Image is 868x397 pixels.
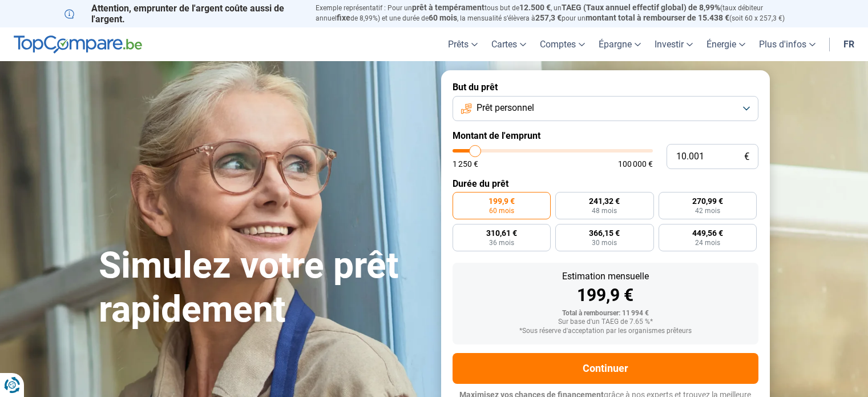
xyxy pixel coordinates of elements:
[462,310,749,318] div: Total à rembourser: 11 994 €
[489,239,514,246] span: 36 mois
[14,35,142,54] img: TopCompare
[64,3,302,25] p: Attention, emprunter de l'argent coûte aussi de l'argent.
[453,178,758,189] label: Durée du prêt
[618,160,653,168] span: 100 000 €
[744,152,749,162] span: €
[485,27,533,61] a: Cartes
[486,229,517,237] span: 310,61 €
[462,287,749,304] div: 199,9 €
[592,207,617,214] span: 48 mois
[535,13,562,22] span: 257,3 €
[462,318,749,326] div: Sur base d'un TAEG de 7.65 %*
[589,229,620,237] span: 366,15 €
[648,27,700,61] a: Investir
[700,27,752,61] a: Énergie
[692,197,723,205] span: 270,99 €
[489,207,514,214] span: 60 mois
[453,160,478,168] span: 1 250 €
[99,244,427,332] h1: Simulez votre prêt rapidement
[316,3,804,23] p: Exemple représentatif : Pour un tous but de , un (taux débiteur annuel de 8,99%) et une durée de ...
[453,130,758,141] label: Montant de l'emprunt
[695,207,720,214] span: 42 mois
[453,96,758,121] button: Prêt personnel
[453,353,758,384] button: Continuer
[337,13,350,22] span: fixe
[462,327,749,335] div: *Sous réserve d'acceptation par les organismes prêteurs
[589,197,620,205] span: 241,32 €
[692,229,723,237] span: 449,56 €
[695,239,720,246] span: 24 mois
[562,3,720,12] span: TAEG (Taux annuel effectif global) de 8,99%
[477,102,534,114] span: Prêt personnel
[752,27,822,61] a: Plus d'infos
[533,27,592,61] a: Comptes
[462,272,749,281] div: Estimation mensuelle
[441,27,485,61] a: Prêts
[592,239,617,246] span: 30 mois
[429,13,457,22] span: 60 mois
[837,27,861,61] a: fr
[453,82,758,93] label: But du prêt
[412,3,485,12] span: prêt à tempérament
[592,27,648,61] a: Épargne
[586,13,729,22] span: montant total à rembourser de 15.438 €
[488,197,515,205] span: 199,9 €
[519,3,551,12] span: 12.500 €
